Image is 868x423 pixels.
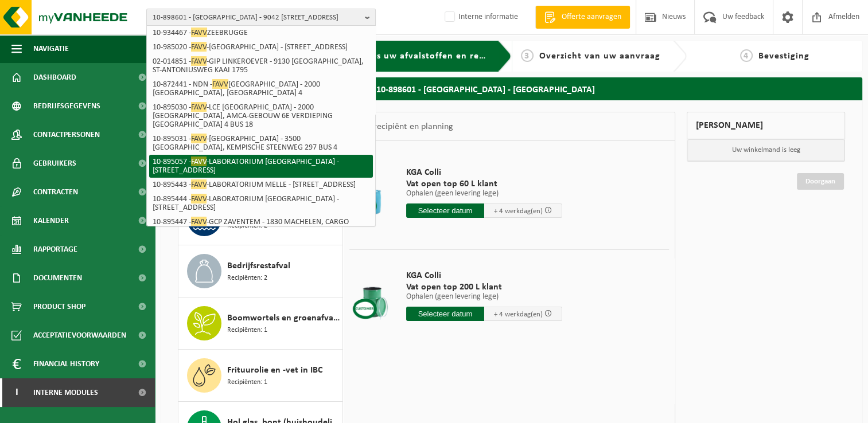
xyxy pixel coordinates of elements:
[33,178,78,206] span: Contracten
[191,102,207,112] span: FAVV
[227,377,267,388] span: Recipiënten: 1
[797,173,844,190] a: Doorgaan
[535,6,630,29] a: Offerte aanvragen
[33,92,100,120] span: Bedrijfsgegevens
[687,112,845,139] div: [PERSON_NAME]
[227,363,322,377] span: Frituurolie en -vet in IBC
[559,11,624,23] span: Offerte aanvragen
[521,49,534,62] span: 3
[149,40,373,54] li: 10-985020 - -[GEOGRAPHIC_DATA] - [STREET_ADDRESS]
[149,215,373,238] li: 10-895447 - -GCP ZAVENTEM - 1830 MACHELEN, CARGO BUILDING 700 C
[149,77,373,100] li: 10-872441 - NDN - [GEOGRAPHIC_DATA] - 2000 [GEOGRAPHIC_DATA], [GEOGRAPHIC_DATA] 4
[191,134,207,143] span: FAVV
[33,149,76,178] span: Gebruikers
[191,194,207,203] span: FAVV
[406,270,562,281] span: KGA Colli
[33,292,85,321] span: Product Shop
[191,56,207,66] span: FAVV
[227,273,267,284] span: Recipiënten: 2
[149,155,373,178] li: 10-895057 - -LABORATORIUM [GEOGRAPHIC_DATA] - [STREET_ADDRESS]
[758,52,809,61] span: Bevestiging
[212,79,228,89] span: FAVV
[33,264,82,292] span: Documenten
[178,297,343,350] button: Boomwortels en groenafval Ø > 12 cm Recipiënten: 1
[149,178,373,192] li: 10-895443 - -LABORATORIUM MELLE - [STREET_ADDRESS]
[33,63,76,92] span: Dashboard
[149,100,373,132] li: 10-895030 - -LCE [GEOGRAPHIC_DATA] - 2000 [GEOGRAPHIC_DATA], AMCA-GEBOUW 6E VERDIEPING [GEOGRAPHI...
[344,112,458,141] div: Keuze recipiënt en planning
[406,190,562,198] p: Ophalen (geen levering lege)
[149,26,373,40] li: 10-934467 - ZEEBRUGGE
[191,217,207,226] span: FAVV
[11,378,22,407] span: I
[161,77,862,100] h2: Kies uw afvalstoffen en recipiënten - aanvraag voor 10-898601 - [GEOGRAPHIC_DATA] - [GEOGRAPHIC_D...
[406,281,562,293] span: Vat open top 200 L klant
[33,321,126,350] span: Acceptatievoorwaarden
[191,179,207,189] span: FAVV
[149,54,373,77] li: 02-014851 - -GIP LINKEROEVER - 9130 [GEOGRAPHIC_DATA], ST-ANTONIUSWEG KAAI 1795
[191,42,207,52] span: FAVV
[33,235,77,264] span: Rapportage
[494,207,543,215] span: + 4 werkdag(en)
[153,9,360,26] span: 10-898601 - [GEOGRAPHIC_DATA] - 9042 [STREET_ADDRESS]
[740,49,753,62] span: 4
[406,203,484,218] input: Selecteer datum
[227,325,267,336] span: Recipiënten: 1
[149,192,373,215] li: 10-895444 - -LABORATORIUM [GEOGRAPHIC_DATA] - [STREET_ADDRESS]
[406,178,562,190] span: Vat open top 60 L klant
[227,259,290,273] span: Bedrijfsrestafval
[494,311,543,318] span: + 4 werkdag(en)
[178,245,343,297] button: Bedrijfsrestafval Recipiënten: 2
[191,156,207,166] span: FAVV
[539,52,660,61] span: Overzicht van uw aanvraag
[687,139,844,161] p: Uw winkelmand is leeg
[363,52,521,61] span: Kies uw afvalstoffen en recipiënten
[406,167,562,178] span: KGA Colli
[33,378,98,407] span: Interne modules
[146,9,376,26] button: 10-898601 - [GEOGRAPHIC_DATA] - 9042 [STREET_ADDRESS]
[33,34,69,63] span: Navigatie
[442,9,518,26] label: Interne informatie
[406,293,562,301] p: Ophalen (geen levering lege)
[33,120,100,149] span: Contactpersonen
[191,28,207,37] span: FAVV
[178,350,343,402] button: Frituurolie en -vet in IBC Recipiënten: 1
[33,350,99,378] span: Financial History
[227,311,340,325] span: Boomwortels en groenafval Ø > 12 cm
[33,206,69,235] span: Kalender
[149,132,373,155] li: 10-895031 - -[GEOGRAPHIC_DATA] - 3500 [GEOGRAPHIC_DATA], KEMPISCHE STEENWEG 297 BUS 4
[406,307,484,321] input: Selecteer datum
